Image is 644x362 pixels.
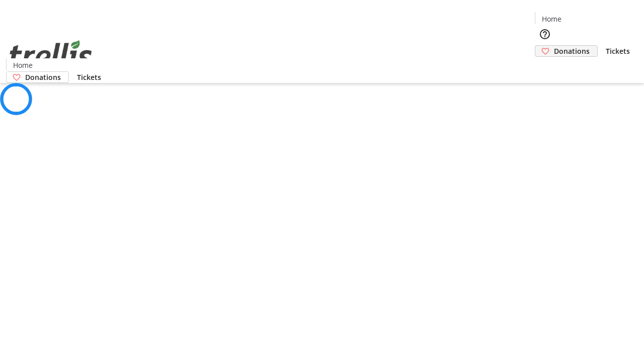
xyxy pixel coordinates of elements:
[598,46,638,56] a: Tickets
[554,46,590,56] span: Donations
[6,71,69,83] a: Donations
[606,46,630,56] span: Tickets
[77,72,101,82] span: Tickets
[535,14,568,24] a: Home
[6,29,96,79] img: Orient E2E Organization UZ4tP1Dm5l's Logo
[13,60,33,70] span: Home
[535,24,555,44] button: Help
[535,57,555,77] button: Cart
[542,14,561,24] span: Home
[7,60,39,70] a: Home
[69,72,109,82] a: Tickets
[25,72,61,82] span: Donations
[535,45,598,57] a: Donations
